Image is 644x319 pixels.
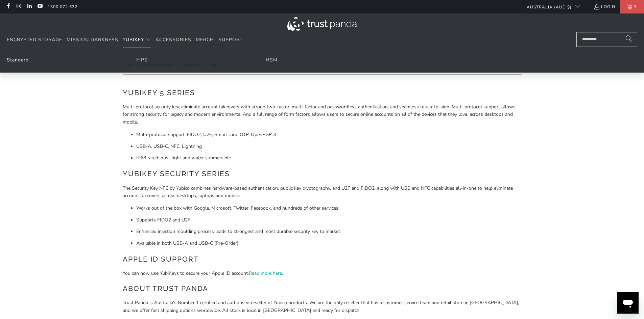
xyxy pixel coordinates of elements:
[123,32,151,48] summary: YubiKey
[156,32,191,48] a: Accessories
[196,36,214,43] span: Merch
[136,228,522,235] li: Enhanced injection moulding process leads to strongest and most durable security key to market
[7,32,243,48] nav: Translation missing: en.navigation.header.main_nav
[16,4,21,9] a: Trust Panda Australia on Instagram
[26,4,32,9] a: Trust Panda Australia on LinkedIn
[123,254,522,265] h2: Apple ID Support
[136,240,522,247] li: Available in both USB-A and USB-C (Pre-Order)
[617,292,639,314] iframe: Button to launch messaging window
[136,216,522,224] li: Supports FIDO2 and U2F
[48,3,77,10] a: 1300 072 632
[123,168,522,179] h2: YubiKey Security Series
[67,36,118,43] span: Mission Darkness
[136,131,522,138] li: Multi-protocol support; FIDO2, U2F, Smart card, OTP, OpenPGP 3
[7,57,29,63] a: Standard
[123,185,522,200] p: The Security Key NFC by Yubico combines hardware-based authentication, public key cryptography, a...
[218,36,243,43] span: Support
[5,4,11,9] a: Trust Panda Australia on Facebook
[123,299,522,314] p: Trust Panda is Australia's Number 1 certified and authorised reseller of Yubico products. We are ...
[136,57,148,63] a: FIPS
[287,17,357,31] img: Trust Panda Australia
[218,32,243,48] a: Support
[123,270,522,277] p: You can now use YubiKeys to secure your Apple ID account. .
[123,36,144,43] span: YubiKey
[594,3,615,10] a: Login
[123,283,522,294] h2: About Trust Panda
[136,143,522,150] li: USB-A, USB-C, NFC, Lightning
[7,32,62,48] a: Encrypted Storage
[123,87,522,98] h2: YubiKey 5 Series
[156,36,191,43] span: Accessories
[196,32,214,48] a: Merch
[7,36,62,43] span: Encrypted Storage
[123,103,522,126] p: Multi-protocol security key, eliminate account takeovers with strong two-factor, multi-factor and...
[576,32,637,47] input: Search...
[67,32,118,48] a: Mission Darkness
[136,205,522,212] li: Works out of the box with Google, Microsoft, Twitter, Facebook, and hundreds of other services.
[136,154,522,162] li: IP68 rated: dust tight and water submersible
[620,32,637,47] button: Search
[266,57,278,63] a: HSM
[37,4,43,9] a: Trust Panda Australia on YouTube
[249,270,282,276] a: Read more here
